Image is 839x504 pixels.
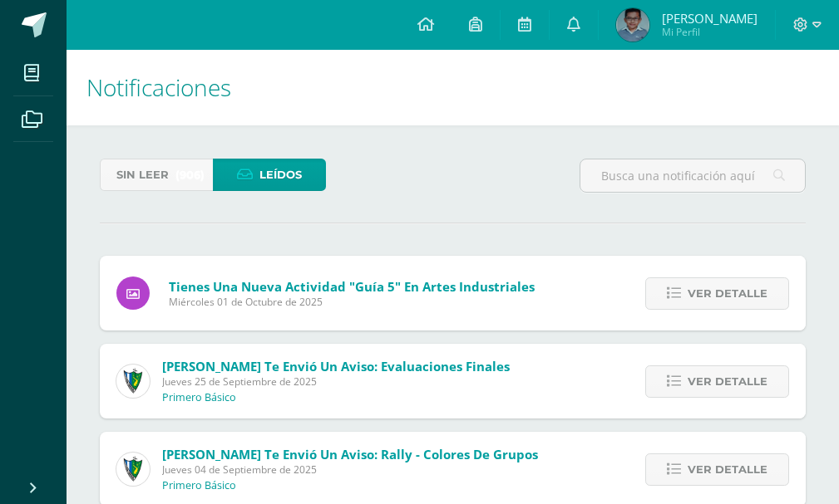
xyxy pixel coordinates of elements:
[116,453,150,486] img: 9f174a157161b4ddbe12118a61fed988.png
[169,278,535,295] span: Tienes una nueva actividad "Guía 5" En Artes Industriales
[162,358,510,374] span: [PERSON_NAME] te envió un aviso: Evaluaciones Finales
[116,365,150,398] img: 9f174a157161b4ddbe12118a61fed988.png
[259,159,302,190] span: Leídos
[213,159,326,191] a: Leídos
[175,159,205,190] span: (906)
[162,391,236,404] p: Primero Básico
[688,278,767,309] span: Ver detalle
[162,462,538,477] span: Jueves 04 de Septiembre de 2025
[116,159,169,190] span: Sin leer
[688,454,767,485] span: Ver detalle
[162,374,510,389] span: Jueves 25 de Septiembre de 2025
[662,25,758,39] span: Mi Perfil
[688,366,767,397] span: Ver detalle
[662,10,758,27] span: [PERSON_NAME]
[169,295,535,309] span: Miércoles 01 de Octubre de 2025
[162,446,538,462] span: [PERSON_NAME] te envió un aviso: Rally - Colores de grupos
[100,159,213,191] a: Sin leer(906)
[86,71,231,103] span: Notificaciones
[616,8,649,42] img: 125dc687933de938b70ff0ac6afa9910.png
[580,159,805,192] input: Busca una notificación aquí
[162,479,236,492] p: Primero Básico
